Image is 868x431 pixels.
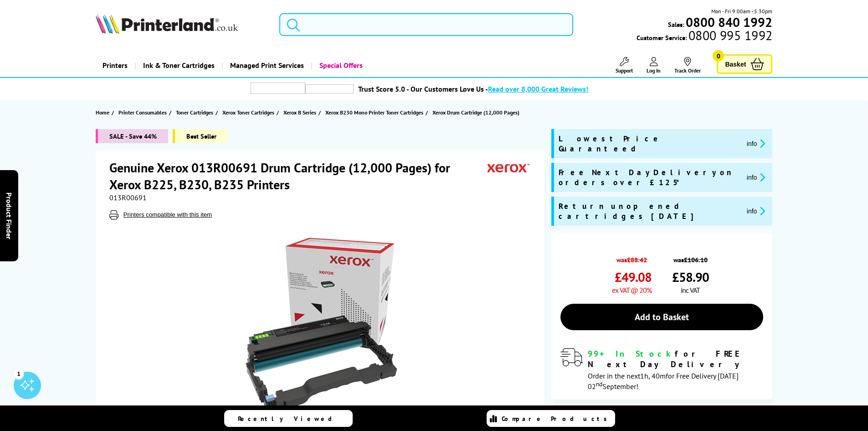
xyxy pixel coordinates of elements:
[672,269,709,286] span: £58.90
[559,201,740,221] span: Return unopened cartridges [DATE]
[616,67,633,74] span: Support
[713,50,724,62] span: 0
[251,83,305,94] img: trustpilot rating
[96,54,134,77] a: Printers
[588,348,763,369] div: for FREE Next Day Delivery
[612,251,652,264] span: was
[711,7,772,16] span: Mon - Fri 9:00am - 5:30pm
[487,410,615,427] a: Compare Products
[674,57,701,74] a: Track Order
[96,14,238,34] img: Printerland Logo
[744,138,768,149] button: promo-description
[684,18,772,26] a: 0800 840 1992
[221,54,311,77] a: Managed Print Services
[109,193,147,202] span: 013R00691
[222,108,274,117] span: Xerox Toner Cartridges
[96,14,268,36] a: Printerland Logo
[588,348,675,359] span: 99+ In Stock
[684,255,708,264] strike: £106.10
[744,206,768,216] button: promo-description
[432,109,519,116] span: Xerox Drum Cartridge (12,000 Pages)
[96,108,112,117] a: Home
[222,108,277,117] a: Xerox Toner Cartridges
[121,211,215,218] button: Printers compatible with this item
[627,255,647,264] strike: £88.42
[109,159,488,193] h1: Genuine Xerox 013R00691 Drum Cartridge (12,000 Pages) for Xerox B225, B230, B235 Printers
[118,108,167,117] span: Printer Consumables
[717,54,772,74] a: Basket 0
[725,58,746,70] span: Basket
[612,286,652,295] span: ex VAT @ 20%
[176,108,216,117] a: Toner Cartridges
[647,57,661,74] a: Log In
[283,108,318,117] a: Xerox B Series
[668,20,684,29] span: Sales:
[560,304,763,330] a: Add to Basket
[588,371,739,391] span: Order in the next for Free Delivery [DATE] 02 September!
[118,108,169,117] a: Printer Consumables
[325,108,423,117] span: Xerox B230 Mono Printer Toner Cartridges
[596,380,602,388] sup: nd
[358,84,588,93] a: Trust Score 5.0 - Our Customers Love Us -Read over 8,000 Great Reviews!
[176,108,213,117] span: Toner Cartridges
[134,54,221,77] a: Ink & Toner Cartridges
[238,415,341,423] span: Recently Viewed
[686,14,772,31] b: 0800 840 1992
[681,286,700,295] span: inc VAT
[5,192,14,239] span: Product Finder
[173,129,228,143] span: Best Seller
[232,238,411,416] img: Xerox 013R00691 Drum Cartridge (12,000 Pages)
[744,172,768,182] button: promo-description
[305,84,354,93] img: trustpilot rating
[14,369,24,379] div: 1
[672,251,709,264] span: was
[560,348,763,390] div: modal_delivery
[640,371,666,380] span: 1h, 40m
[502,415,612,423] span: Compare Products
[325,108,426,117] a: Xerox B230 Mono Printer Toner Cartridges
[559,134,740,154] span: Lowest Price Guaranteed
[488,84,588,93] span: Read over 8,000 Great Reviews!
[96,129,168,143] span: SALE - Save 44%
[616,57,633,74] a: Support
[283,108,316,117] span: Xerox B Series
[559,167,740,187] span: Free Next Day Delivery on orders over £125*
[687,31,772,40] span: 0800 995 1992
[615,269,652,286] span: £49.08
[488,159,529,176] img: Xerox
[143,54,215,77] span: Ink & Toner Cartridges
[224,410,353,427] a: Recently Viewed
[96,108,109,117] span: Home
[647,67,661,74] span: Log In
[637,31,772,42] span: Customer Service:
[311,54,370,77] a: Special Offers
